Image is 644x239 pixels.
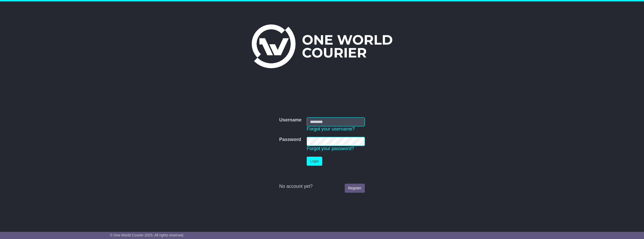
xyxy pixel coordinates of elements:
[307,126,355,131] a: Forgot your username?
[307,157,322,166] button: Login
[279,137,301,143] label: Password
[110,233,184,237] span: © One World Courier 2025. All rights reserved.
[252,24,392,68] img: One World
[307,146,354,151] a: Forgot your password?
[279,117,302,123] label: Username
[279,184,365,189] div: No account yet?
[345,184,365,193] a: Register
